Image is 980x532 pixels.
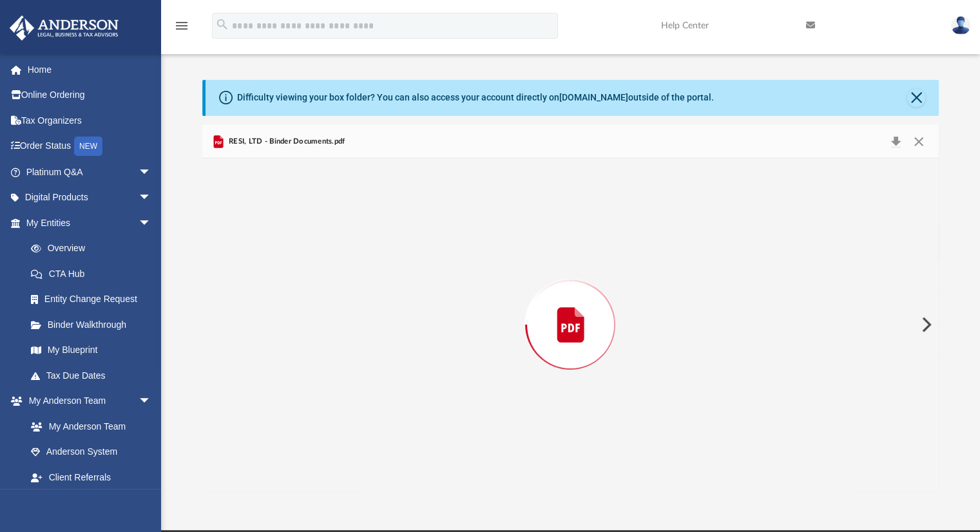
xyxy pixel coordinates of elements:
[18,312,171,337] a: Binder Walkthrough
[237,91,714,104] div: Difficulty viewing your box folder? You can also access your account directly on outside of the p...
[74,137,102,156] div: NEW
[9,210,171,236] a: My Entitiesarrow_drop_down
[174,18,189,33] i: menu
[559,92,628,102] a: [DOMAIN_NAME]
[139,159,164,185] span: arrow_drop_down
[139,210,164,236] span: arrow_drop_down
[907,133,930,151] button: Close
[139,185,164,211] span: arrow_drop_down
[9,159,171,185] a: Platinum Q&Aarrow_drop_down
[18,287,171,312] a: Entity Change Request
[226,136,345,147] span: RESI, LTD - Binder Documents.pdf
[9,57,171,82] a: Home
[9,82,171,108] a: Online Ordering
[18,363,171,388] a: Tax Due Dates
[215,17,229,32] i: search
[885,133,908,151] button: Download
[951,16,970,35] img: User Pic
[9,133,171,160] a: Order StatusNEW
[18,413,158,439] a: My Anderson Team
[9,388,164,414] a: My Anderson Teamarrow_drop_down
[18,337,164,363] a: My Blueprint
[18,464,164,490] a: Client Referrals
[9,185,171,211] a: Digital Productsarrow_drop_down
[18,261,171,287] a: CTA Hub
[9,108,171,133] a: Tax Organizers
[18,236,171,261] a: Overview
[6,15,122,41] img: Anderson Advisors Platinum Portal
[174,24,189,33] a: menu
[139,388,164,415] span: arrow_drop_down
[907,89,925,107] button: Close
[202,125,939,491] div: Preview
[911,307,939,343] button: Next File
[18,439,164,465] a: Anderson System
